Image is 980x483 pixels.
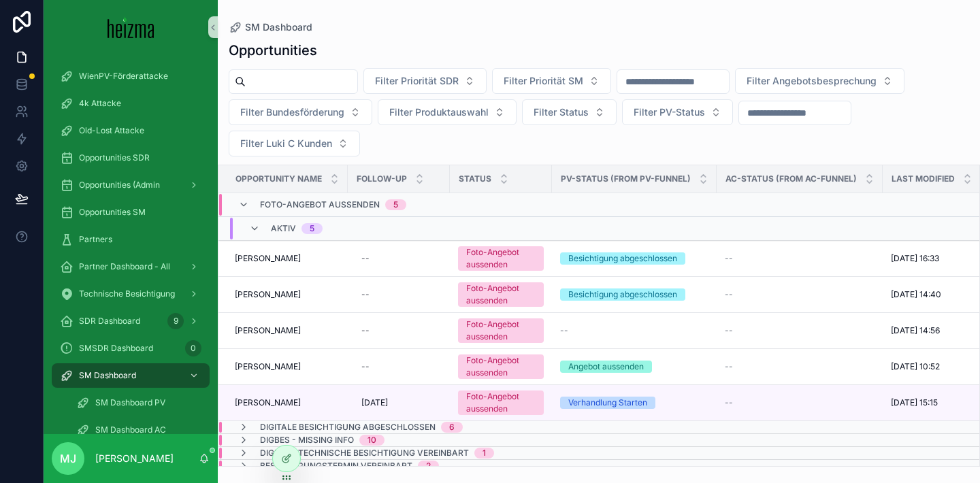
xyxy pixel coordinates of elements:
[459,173,491,184] span: Status
[235,253,340,264] a: [PERSON_NAME]
[356,248,442,269] a: --
[356,320,442,342] a: --
[725,289,875,300] a: --
[79,98,121,109] span: 4k Attacke
[568,288,677,301] div: Besichtigung abgeschlossen
[891,361,977,372] a: [DATE] 10:52
[725,253,733,264] span: --
[245,20,312,34] span: SM Dashboard
[79,71,168,82] span: WienPV-Förderattacke
[458,354,544,379] a: Foto-Angebot aussenden
[310,223,314,234] div: 5
[560,325,568,336] span: --
[522,99,617,125] button: Select Button
[235,173,322,184] span: Opportunity Name
[458,390,544,415] a: Foto-Angebot aussenden
[52,200,210,224] a: Opportunities SM
[357,173,407,184] span: Follow-up
[504,74,583,88] span: Filter Priorität SM
[79,288,175,299] span: Technische Besichtigung
[449,422,455,433] div: 6
[560,288,708,301] a: Besichtigung abgeschlossen
[747,74,877,88] span: Filter Angebotsbesprechung
[725,361,733,372] span: --
[361,397,388,408] span: [DATE]
[185,340,201,356] div: 0
[561,173,691,184] span: PV-Status (from PV-Funnel)
[235,253,301,264] span: [PERSON_NAME]
[735,68,904,94] button: Select Button
[560,397,708,409] a: Verhandlung Starten
[568,361,644,373] div: Angebot aussenden
[79,261,170,272] span: Partner Dashboard - All
[891,289,941,300] span: [DATE] 14:40
[356,392,442,414] a: [DATE]
[891,325,940,336] span: [DATE] 14:56
[79,370,136,381] span: SM Dashboard
[95,452,174,465] p: [PERSON_NAME]
[95,424,166,435] span: SM Dashboard AC
[240,137,332,150] span: Filter Luki C Kunden
[79,343,153,354] span: SMSDR Dashboard
[229,41,317,60] h1: Opportunities
[229,99,372,125] button: Select Button
[235,289,301,300] span: [PERSON_NAME]
[725,253,875,264] a: --
[492,68,611,94] button: Select Button
[393,199,398,210] div: 5
[568,397,647,409] div: Verhandlung Starten
[235,325,340,336] a: [PERSON_NAME]
[560,361,708,373] a: Angebot aussenden
[560,325,708,336] a: --
[52,363,210,388] a: SM Dashboard
[235,289,340,300] a: [PERSON_NAME]
[367,435,376,446] div: 10
[725,397,875,408] a: --
[466,318,536,343] div: Foto-Angebot aussenden
[79,316,140,327] span: SDR Dashboard
[892,173,955,184] span: Last Modified
[79,234,112,245] span: Partners
[79,152,150,163] span: Opportunities SDR
[108,16,154,38] img: App logo
[560,252,708,265] a: Besichtigung abgeschlossen
[725,361,875,372] a: --
[891,253,977,264] a: [DATE] 16:33
[52,227,210,252] a: Partners
[891,361,940,372] span: [DATE] 10:52
[52,282,210,306] a: Technische Besichtigung
[260,435,354,446] span: DigBes - Missing Info
[363,68,487,94] button: Select Button
[95,397,165,408] span: SM Dashboard PV
[235,397,301,408] span: [PERSON_NAME]
[235,361,301,372] span: [PERSON_NAME]
[891,253,939,264] span: [DATE] 16:33
[458,318,544,343] a: Foto-Angebot aussenden
[79,125,144,136] span: Old-Lost Attacke
[534,105,589,119] span: Filter Status
[79,207,146,218] span: Opportunities SM
[634,105,705,119] span: Filter PV-Status
[466,354,536,379] div: Foto-Angebot aussenden
[260,448,469,459] span: DigBes - Technische Besichtigung Vereinbart
[568,252,677,265] div: Besichtigung abgeschlossen
[68,390,210,415] a: SM Dashboard PV
[622,99,733,125] button: Select Button
[725,173,857,184] span: AC-Status (from AC-Funnel)
[725,289,733,300] span: --
[389,105,489,119] span: Filter Produktauswahl
[375,74,459,88] span: Filter Priorität SDR
[378,99,517,125] button: Select Button
[891,397,977,408] a: [DATE] 15:15
[271,223,296,234] span: Aktiv
[260,422,436,433] span: Digitale Besichtigung Abgeschlossen
[235,325,301,336] span: [PERSON_NAME]
[466,390,536,415] div: Foto-Angebot aussenden
[229,131,360,156] button: Select Button
[361,253,370,264] div: --
[458,246,544,271] a: Foto-Angebot aussenden
[68,418,210,442] a: SM Dashboard AC
[52,118,210,143] a: Old-Lost Attacke
[356,284,442,305] a: --
[725,397,733,408] span: --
